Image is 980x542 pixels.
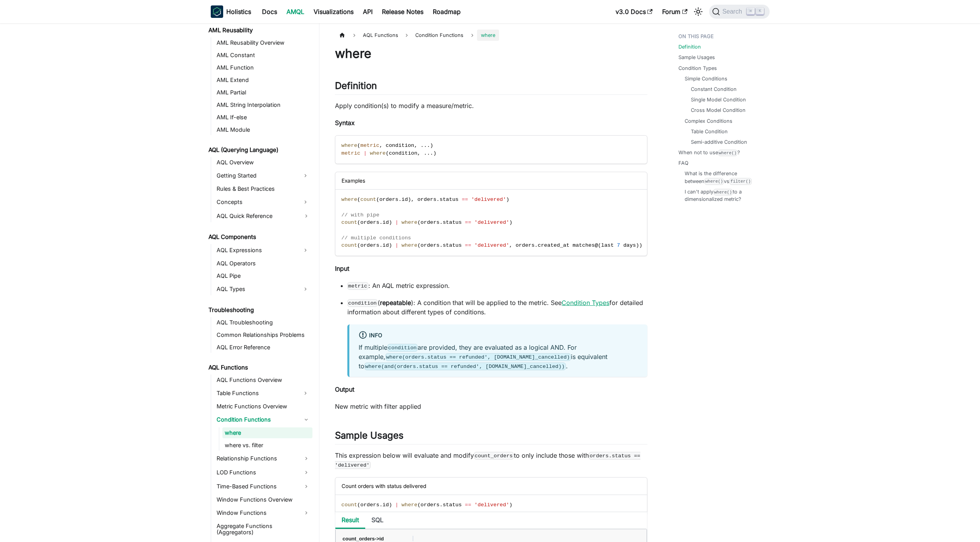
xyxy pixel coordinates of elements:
[379,220,382,225] span: .
[509,502,512,508] span: )
[357,197,360,202] span: (
[506,197,509,202] span: )
[471,197,506,202] span: 'delivered'
[440,197,459,202] span: status
[222,427,312,438] a: where
[477,30,499,41] span: where
[509,242,512,248] span: ,
[357,242,360,248] span: (
[611,5,657,18] a: v3.0 Docs
[595,242,598,248] span: @
[357,502,360,508] span: (
[335,80,647,95] h2: Definition
[206,145,312,155] a: AQL (Querying Language)
[414,143,417,148] span: ,
[402,220,418,225] span: where
[377,5,428,18] a: Release Notes
[335,46,647,61] h1: where
[214,342,312,353] a: AQL Error Reference
[342,197,357,202] span: where
[417,502,420,508] span: (
[428,5,465,18] a: Roadmap
[335,402,647,411] p: New metric with filter applied
[214,183,312,194] a: Rules & Best Practices
[298,283,312,295] button: Expand sidebar category 'AQL Types'
[364,150,367,156] span: |
[347,281,647,290] p: : An AQL metric expression.
[443,220,462,225] span: status
[360,143,379,148] span: metric
[214,124,312,135] a: AML Module
[342,502,357,508] span: count
[398,197,401,202] span: .
[562,299,609,307] a: Condition Types
[430,143,433,148] span: )
[214,99,312,110] a: AML String Interpolation
[417,220,420,225] span: (
[408,197,411,202] span: )
[214,452,312,465] a: Relationship Functions
[360,220,379,225] span: orders
[685,188,762,203] a: I can't applywhere()to a dimensionalized metric?
[365,512,390,529] li: SQL
[424,150,427,156] span: .
[395,502,398,508] span: |
[747,8,755,15] kbd: ⌘
[465,502,471,508] span: ==
[370,150,386,156] span: where
[214,62,312,73] a: AML Function
[515,242,534,248] span: orders
[211,5,251,18] a: HolisticsHolistics
[474,220,509,225] span: 'delivered'
[364,362,566,370] code: where(and(orders.status == refunded', [DOMAIN_NAME]_cancelled))
[756,8,764,15] kbd: K
[379,502,382,508] span: .
[342,242,357,248] span: count
[335,385,354,393] strong: Output
[692,5,704,18] button: Switch between dark and light mode (currently light mode)
[718,150,738,156] code: where()
[389,242,392,248] span: )
[309,5,358,18] a: Visualizations
[685,75,727,82] a: Simple Conditions
[359,331,638,341] div: info
[360,502,379,508] span: orders
[226,7,251,16] b: Holistics
[214,387,298,399] a: Table Functions
[411,197,414,202] span: ,
[691,85,737,93] a: Constant Condition
[214,37,312,48] a: AML Reusability Overview
[623,242,636,248] span: days
[214,270,312,281] a: AQL Pipe
[424,143,427,148] span: .
[534,242,538,248] span: .
[360,197,376,202] span: count
[636,242,639,248] span: )
[214,196,298,208] a: Concepts
[335,430,647,444] h2: Sample Usages
[214,50,312,61] a: AML Constant
[691,128,728,135] a: Table Condition
[357,220,360,225] span: (
[347,299,378,307] code: condition
[214,258,312,269] a: AQL Operators
[203,23,319,542] nav: Docs sidebar
[347,298,647,317] p: ( ): A condition that will be applied to the metric. See for detailed information about different...
[386,150,389,156] span: (
[214,401,312,412] a: Metric Functions Overview
[402,197,408,202] span: id
[298,387,312,399] button: Expand sidebar category 'Table Functions'
[601,242,614,248] span: last
[427,150,430,156] span: .
[430,150,433,156] span: .
[417,197,436,202] span: orders
[335,30,350,41] a: Home page
[685,170,762,185] a: What is the difference betweenwhere()vsfilter()
[214,317,312,328] a: AQL Troubleshooting
[359,30,402,41] span: AQL Functions
[678,43,701,51] a: Definition
[462,197,468,202] span: ==
[214,480,312,493] a: Time-Based Functions
[704,178,724,185] code: where()
[709,5,769,19] button: Search (Command+K)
